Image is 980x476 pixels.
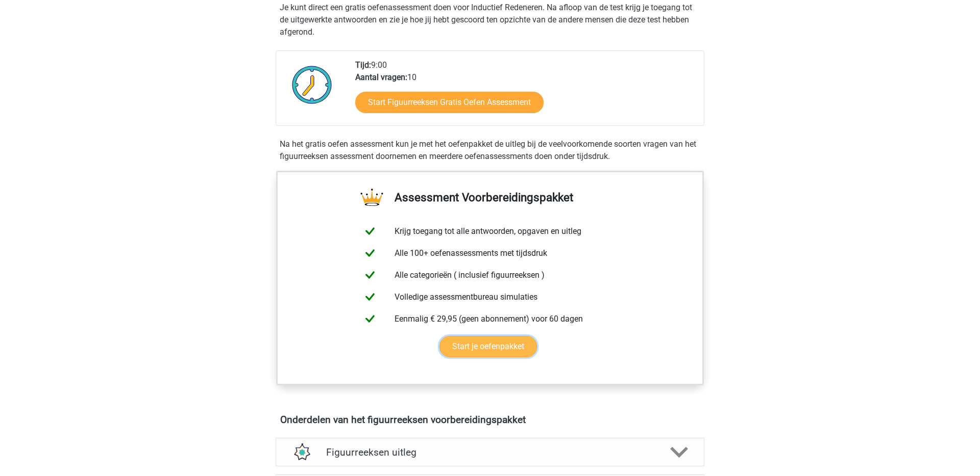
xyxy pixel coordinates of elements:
h4: Onderdelen van het figuurreeksen voorbereidingspakket [280,414,700,426]
a: Start Figuurreeksen Gratis Oefen Assessment [355,92,544,113]
div: 9:00 10 [348,59,703,125]
b: Tijd: [355,60,371,70]
a: Start je oefenpakket [439,336,537,357]
p: Je kunt direct een gratis oefenassessment doen voor Inductief Redeneren. Na afloop van de test kr... [280,2,700,38]
img: figuurreeksen uitleg [288,439,314,465]
b: Aantal vragen: [355,72,407,82]
div: Na het gratis oefen assessment kun je met het oefenpakket de uitleg bij de veelvoorkomende soorte... [276,138,704,163]
a: uitleg Figuurreeksen uitleg [272,438,708,466]
h4: Figuurreeksen uitleg [326,446,654,458]
img: Klok [286,59,338,110]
